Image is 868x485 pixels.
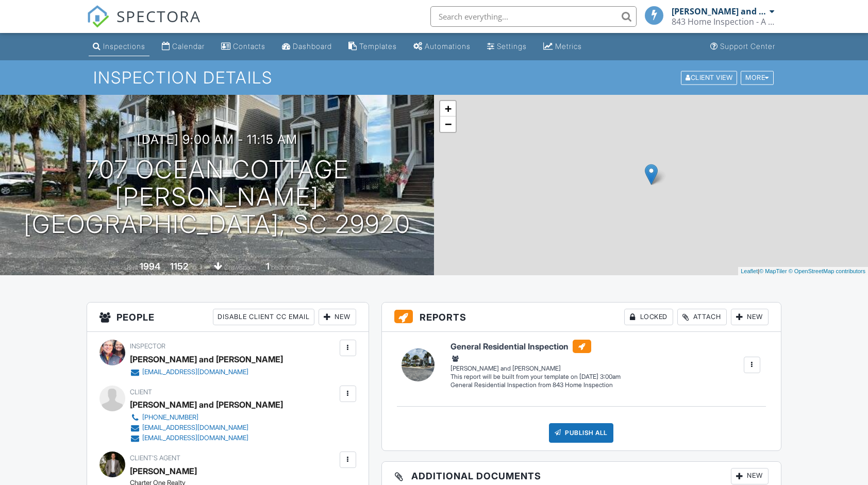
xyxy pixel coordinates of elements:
div: [PHONE_NUMBER] [142,413,198,422]
div: [PERSON_NAME] and [PERSON_NAME] [450,354,621,373]
h3: Reports [382,303,781,332]
div: 843 Home Inspection - A division of Diakon Services Group Incorporated [672,16,775,27]
span: Inspector [130,342,165,350]
div: Inspections [103,42,145,51]
h1: 707 Ocean Cottage [PERSON_NAME][GEOGRAPHIC_DATA], SC 29920 [16,156,418,238]
a: Zoom in [440,101,456,116]
div: This report will be built from your template on [DATE] 3:00am [450,373,621,381]
a: Templates [344,37,401,56]
div: Disable Client CC Email [213,309,314,325]
a: [EMAIL_ADDRESS][DOMAIN_NAME] [130,367,275,377]
div: 1 [266,261,270,272]
span: bedrooms [271,263,299,271]
div: Client View [681,71,737,85]
a: [EMAIL_ADDRESS][DOMAIN_NAME] [130,433,275,443]
a: Contacts [217,37,270,56]
a: [PHONE_NUMBER] [130,412,275,423]
div: Support Center [720,42,775,51]
a: [EMAIL_ADDRESS][DOMAIN_NAME] [130,423,275,433]
div: Dashboard [293,42,332,51]
span: SPECTORA [116,5,201,27]
a: Metrics [539,37,586,56]
a: Automations (Basic) [409,37,475,56]
div: Calendar [172,42,205,51]
div: Attach [677,309,727,325]
a: SPECTORA [87,14,201,36]
div: [PERSON_NAME] and [PERSON_NAME] [672,6,767,16]
div: [EMAIL_ADDRESS][DOMAIN_NAME] [142,424,248,432]
div: 1994 [140,261,160,272]
div: Templates [359,42,397,51]
h3: People [87,303,368,332]
a: Leaflet [741,268,758,274]
a: Zoom out [440,116,456,132]
div: New [319,309,356,325]
div: [PERSON_NAME] and [PERSON_NAME] [130,397,283,412]
div: Locked [624,309,673,325]
span: Client [130,388,152,396]
div: Metrics [555,42,582,51]
a: Dashboard [278,37,336,56]
a: © MapTiler [759,268,787,274]
input: Search everything... [430,6,637,27]
div: 1152 [170,261,188,272]
h3: [DATE] 9:00 am - 11:15 am [137,132,297,146]
a: Settings [483,37,531,56]
div: [PERSON_NAME] and [PERSON_NAME] [130,352,283,367]
img: The Best Home Inspection Software - Spectora [87,5,109,28]
div: Automations [425,42,471,51]
h1: Inspection Details [93,69,775,87]
div: New [731,468,769,484]
div: | [738,267,868,276]
a: [PERSON_NAME] [130,463,197,479]
div: New [731,309,769,325]
a: Inspections [89,37,149,56]
a: Client View [680,73,740,81]
h6: General Residential Inspection [450,340,621,353]
span: Client's Agent [130,454,180,462]
div: [EMAIL_ADDRESS][DOMAIN_NAME] [142,368,248,376]
div: General Residential Inspection from 843 Home Inspection [450,381,621,390]
a: © OpenStreetMap contributors [789,268,865,274]
div: Publish All [549,423,613,443]
div: Settings [497,42,527,51]
div: More [741,71,774,85]
div: Contacts [233,42,265,51]
span: Built [127,263,138,271]
a: Support Center [706,37,779,56]
div: [EMAIL_ADDRESS][DOMAIN_NAME] [142,434,248,442]
span: sq. ft. [190,263,204,271]
span: crawlspace [224,263,256,271]
a: Calendar [158,37,209,56]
